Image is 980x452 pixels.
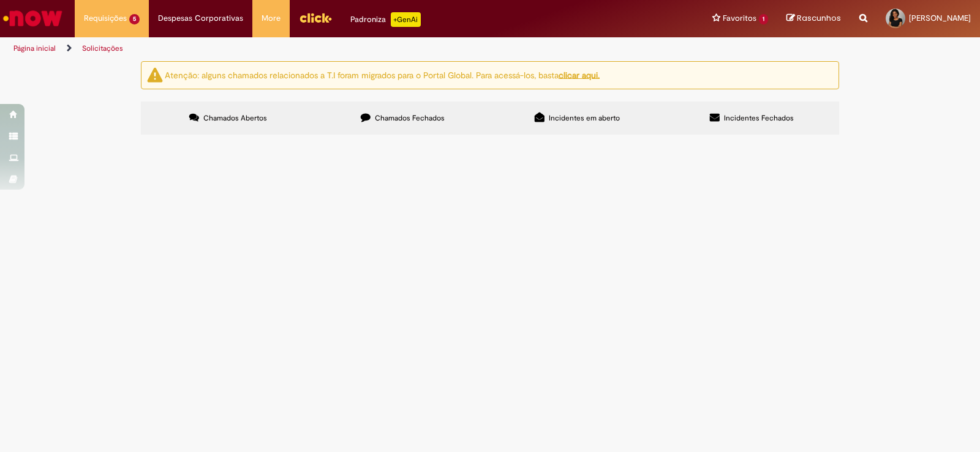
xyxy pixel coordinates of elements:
span: More [262,12,281,24]
span: 5 [129,14,140,24]
ul: Trilhas de página [9,37,644,60]
span: Despesas Corporativas [158,12,243,24]
span: 1 [759,14,768,24]
ng-bind-html: Atenção: alguns chamados relacionados a T.I foram migrados para o Portal Global. Para acessá-los,... [165,69,600,80]
span: Incidentes Fechados [724,113,794,123]
span: Chamados Fechados [375,113,445,123]
img: ServiceNow [1,6,64,31]
span: [PERSON_NAME] [909,13,971,23]
a: Rascunhos [786,13,841,24]
span: Requisições [84,12,127,24]
img: click_logo_yellow_360x200.png [299,9,332,27]
p: +GenAi [391,12,421,27]
div: Padroniza [350,12,421,27]
a: Página inicial [13,43,56,53]
span: Chamados Abertos [203,113,267,123]
a: Solicitações [82,43,123,53]
a: clicar aqui. [559,69,600,80]
span: Rascunhos [797,12,841,24]
span: Incidentes em aberto [549,113,620,123]
span: Favoritos [723,12,756,24]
